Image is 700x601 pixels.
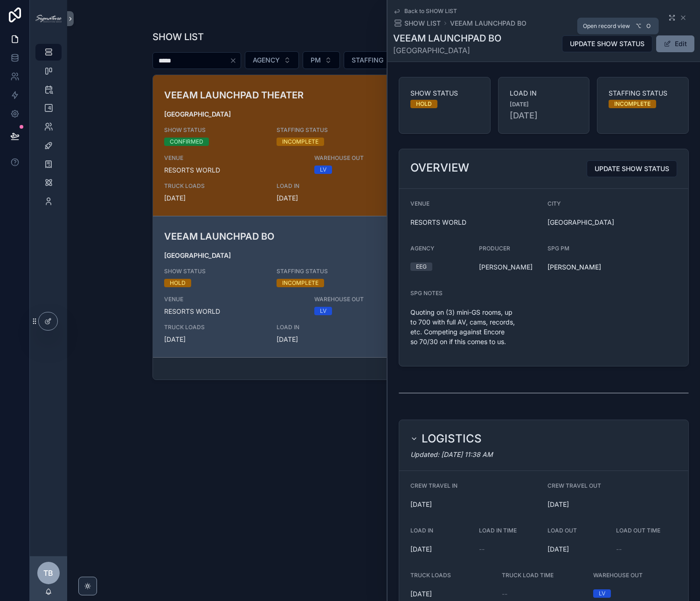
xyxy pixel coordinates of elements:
[410,290,443,297] span: SPG NOTES
[548,200,561,207] span: CITY
[164,182,265,190] span: TRUCK LOADS
[410,482,457,489] span: CREW TRAVEL IN
[593,572,643,579] span: WAREHOUSE OUT
[164,193,265,203] span: [DATE]
[416,263,427,271] div: EEG
[277,182,378,190] span: LOAD IN
[410,545,471,554] span: [DATE]
[277,193,378,203] span: [DATE]
[635,22,642,30] span: ⌥
[164,251,231,259] strong: [GEOGRAPHIC_DATA]
[311,55,321,65] span: PM
[410,160,469,175] h2: OVERVIEW
[656,35,694,52] button: Edit
[510,89,578,98] span: LOAD IN
[404,19,441,28] span: SHOW LIST
[502,589,507,599] span: --
[410,527,433,534] span: LOAD IN
[510,101,529,108] strong: [DATE]
[277,126,378,134] span: STAFFING STATUS
[277,268,378,275] span: STAFFING STATUS
[479,263,540,272] span: [PERSON_NAME]
[277,335,378,344] span: [DATE]
[410,307,540,346] p: Quoting on (3) mini-GS rooms, up to 700 with full AV, cams, records, etc. Competing against Encor...
[645,22,652,30] span: O
[320,307,326,315] div: LV
[164,229,453,243] h3: VEEAM LAUNCHPAD BO
[587,160,677,177] button: UPDATE SHOW STATUS
[393,45,501,56] span: [GEOGRAPHIC_DATA]
[410,450,493,458] em: Updated: [DATE] 11:38 AM
[548,218,677,227] span: [GEOGRAPHIC_DATA]
[548,500,677,509] span: [DATE]
[164,126,265,134] span: SHOW STATUS
[548,245,569,252] span: SPG PM
[583,22,630,30] span: Open record view
[393,7,457,15] a: Back to SHOW LIST
[410,500,540,509] span: [DATE]
[253,55,280,65] span: AGENCY
[410,200,430,207] span: VENUE
[164,88,453,102] h3: VEEAM LAUNCHPAD THEATER
[548,263,601,272] span: [PERSON_NAME]
[616,545,622,554] span: --
[245,51,299,69] button: Select Button
[614,100,651,108] div: INCOMPLETE
[416,100,432,108] div: HOLD
[450,19,527,28] a: VEEAM LAUNCHPAD BO
[422,431,482,446] h2: LOGISTICS
[502,572,554,579] span: TRUCK LOAD TIME
[393,32,501,45] h1: VEEAM LAUNCHPAD BO
[479,527,517,534] span: LOAD IN TIME
[404,7,457,15] span: Back to SHOW LIST
[393,19,441,28] a: SHOW LIST
[314,296,453,303] span: WAREHOUSE OUT
[153,216,614,357] a: VEEAM LAUNCHPAD BO[GEOGRAPHIC_DATA]SHOW STATUSHOLDSTAFFING STATUSINCOMPLETEAGENCYEEGSPG PM[PERSON...
[314,154,453,162] span: WAREHOUSE OUT
[599,589,605,598] div: LV
[548,545,609,554] span: [DATE]
[277,324,378,331] span: LOAD IN
[410,589,494,599] span: [DATE]
[164,307,303,316] span: RESORTS WORLD
[282,138,319,146] div: INCOMPLETE
[510,109,578,122] span: [DATE]
[164,324,265,331] span: TRUCK LOADS
[479,245,510,252] span: PRODUCER
[548,482,601,489] span: CREW TRAVEL OUT
[164,110,231,118] strong: [GEOGRAPHIC_DATA]
[170,138,203,146] div: CONFIRMED
[410,218,540,227] span: RESORTS WORLD
[35,15,62,22] img: App logo
[548,527,577,534] span: LOAD OUT
[479,545,485,554] span: --
[229,57,241,64] button: Clear
[609,89,677,98] span: STAFFING STATUS
[562,35,652,52] button: UPDATE SHOW STATUS
[570,39,645,48] span: UPDATE SHOW STATUS
[352,55,383,65] span: STAFFING
[595,164,669,173] span: UPDATE SHOW STATUS
[164,154,303,162] span: VENUE
[153,75,614,216] a: VEEAM LAUNCHPAD THEATER[GEOGRAPHIC_DATA]SHOW STATUSCONFIRMEDSTAFFING STATUSINCOMPLETEAGENCYEEGSPG...
[344,51,402,69] button: Select Button
[164,335,265,344] span: [DATE]
[410,245,434,252] span: AGENCY
[303,51,340,69] button: Select Button
[164,296,303,303] span: VENUE
[410,89,479,98] span: SHOW STATUS
[170,279,186,287] div: HOLD
[164,166,303,175] span: RESORTS WORLD
[152,30,204,43] h1: SHOW LIST
[164,268,265,275] span: SHOW STATUS
[44,567,54,579] span: TB
[30,37,67,222] div: scrollable content
[410,572,451,579] span: TRUCK LOADS
[320,166,326,174] div: LV
[616,527,660,534] span: LOAD OUT TIME
[282,279,319,287] div: INCOMPLETE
